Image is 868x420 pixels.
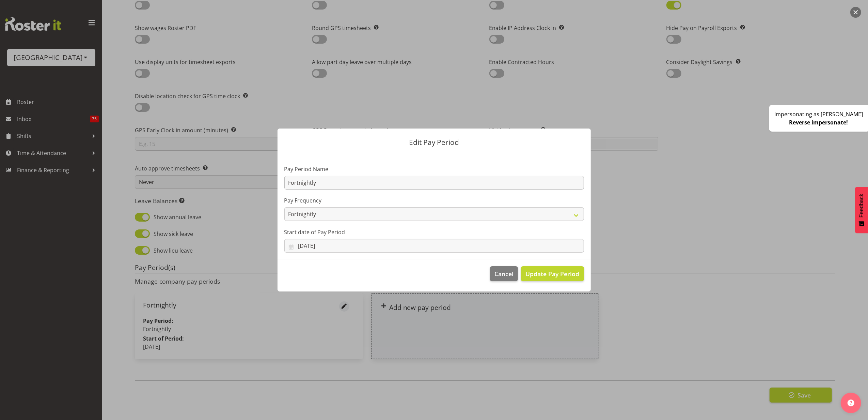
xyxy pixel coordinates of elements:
input: Pay Period Name [284,176,584,190]
span: Feedback [858,194,865,217]
label: Pay Frequency [284,196,584,205]
button: Update Pay Period [521,266,584,281]
button: Feedback - Show survey [855,187,868,233]
input: Click to select... [284,239,584,253]
a: Reverse impersonate! [789,119,848,126]
p: Edit Pay Period [284,139,584,146]
p: Impersonating as [PERSON_NAME] [774,110,863,118]
label: Pay Period Name [284,165,584,173]
span: Update Pay Period [525,269,579,278]
label: Start date of Pay Period [284,228,584,236]
span: Cancel [494,269,514,278]
button: Cancel [490,266,518,281]
img: help-xxl-2.png [848,400,854,406]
